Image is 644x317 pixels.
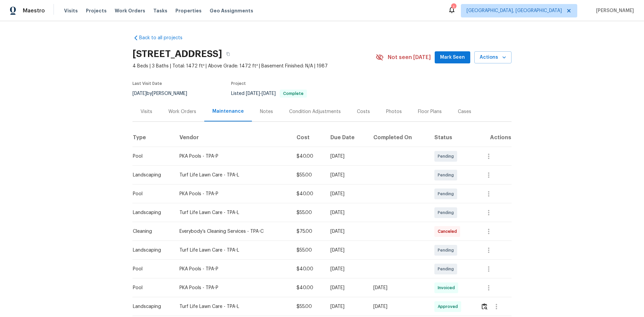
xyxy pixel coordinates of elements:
span: Pending [438,209,457,216]
button: Review Icon [481,299,488,315]
div: Landscaping [133,209,169,216]
span: Not seen [DATE] [388,54,431,61]
span: Mark Seen [440,53,465,62]
span: [DATE] [246,91,260,96]
span: Project [231,82,246,86]
div: PKA Pools - TPA-P [179,284,286,291]
span: [DATE] [262,91,276,96]
div: PKA Pools - TPA-P [179,191,286,197]
span: Complete [280,92,306,96]
span: Maestro [23,7,45,14]
div: $40.00 [297,191,320,197]
th: Actions [475,128,512,147]
div: [DATE] [373,284,423,291]
div: Turf Life Lawn Care - TPA-L [179,209,286,216]
div: $75.00 [297,228,320,235]
span: Approved [438,303,461,310]
div: by [PERSON_NAME] [132,90,195,98]
th: Due Date [325,128,368,147]
span: Work Orders [115,7,145,14]
div: Notes [260,108,273,115]
h2: [STREET_ADDRESS] [132,51,222,57]
div: Pool [133,266,169,272]
span: [GEOGRAPHIC_DATA], [GEOGRAPHIC_DATA] [467,7,562,14]
span: Properties [175,7,202,14]
div: [DATE] [330,266,363,272]
button: Mark Seen [435,51,470,64]
img: Review Icon [482,303,487,310]
span: [DATE] [132,91,147,96]
div: Pool [133,153,169,160]
div: Visits [141,108,152,115]
span: - [246,91,276,96]
div: Cleaning [133,228,169,235]
div: Pool [133,191,169,197]
span: Actions [480,53,506,62]
span: Pending [438,191,457,197]
div: Turf Life Lawn Care - TPA-L [179,247,286,254]
a: Back to all projects [132,35,197,41]
button: Copy Address [222,48,234,60]
th: Vendor [174,128,291,147]
div: [DATE] [330,172,363,178]
div: [DATE] [330,153,363,160]
span: Projects [86,7,107,14]
div: [DATE] [330,228,363,235]
th: Completed On [368,128,429,147]
span: Geo Assignments [210,7,253,14]
span: Pending [438,153,457,160]
div: Costs [357,108,370,115]
span: [PERSON_NAME] [593,7,634,14]
div: Turf Life Lawn Care - TPA-L [179,303,286,310]
div: Floor Plans [418,108,442,115]
div: Maintenance [212,108,244,115]
div: $55.00 [297,209,320,216]
div: $55.00 [297,172,320,178]
div: [DATE] [330,284,363,291]
div: Condition Adjustments [289,108,341,115]
span: Last Visit Date [132,82,162,86]
div: $40.00 [297,284,320,291]
div: [DATE] [330,191,363,197]
span: Listed [231,91,307,96]
div: Cases [458,108,471,115]
div: [DATE] [330,247,363,254]
span: Canceled [438,228,460,235]
div: Work Orders [168,108,196,115]
span: Invoiced [438,284,458,291]
div: $55.00 [297,303,320,310]
span: Pending [438,247,457,254]
th: Type [132,128,174,147]
div: Everybody’s Cleaning Services - TPA-C [179,228,286,235]
span: Pending [438,172,457,178]
div: [DATE] [373,303,423,310]
div: Landscaping [133,172,169,178]
div: 1 [451,4,456,11]
div: $40.00 [297,266,320,272]
span: Visits [64,7,78,14]
div: Pool [133,284,169,291]
div: $55.00 [297,247,320,254]
th: Cost [291,128,325,147]
div: Photos [386,108,402,115]
span: Pending [438,266,457,272]
button: Actions [474,51,512,64]
th: Status [429,128,475,147]
div: Landscaping [133,247,169,254]
div: $40.00 [297,153,320,160]
span: 4 Beds | 3 Baths | Total: 1472 ft² | Above Grade: 1472 ft² | Basement Finished: N/A | 1987 [132,63,376,69]
div: [DATE] [330,303,363,310]
div: PKA Pools - TPA-P [179,153,286,160]
div: PKA Pools - TPA-P [179,266,286,272]
span: Tasks [153,8,167,13]
div: Landscaping [133,303,169,310]
div: [DATE] [330,209,363,216]
div: Turf Life Lawn Care - TPA-L [179,172,286,178]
